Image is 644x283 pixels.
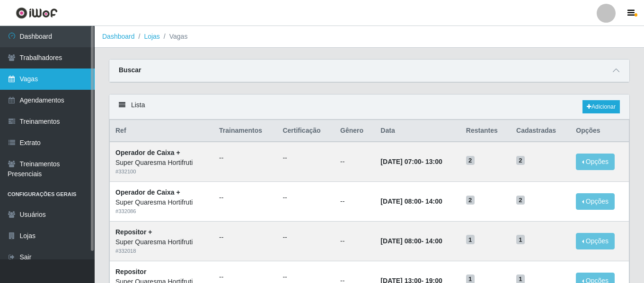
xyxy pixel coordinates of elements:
[115,197,208,207] div: Super Quaresma Hortifruti
[115,189,180,196] strong: Operador de Caixa +
[466,156,475,165] span: 2
[380,237,421,245] time: [DATE] 08:00
[282,232,329,242] ul: --
[380,158,421,165] time: [DATE] 07:00
[282,272,329,282] ul: --
[425,237,442,245] time: 14:00
[511,120,570,142] th: Cadastradas
[466,235,475,244] span: 1
[380,237,442,245] strong: -
[516,156,525,165] span: 2
[219,272,271,282] ul: --
[582,100,620,113] a: Adicionar
[219,193,271,203] ul: --
[115,237,208,247] div: Super Quaresma Hortifruti
[102,33,135,40] a: Dashboard
[95,26,644,48] nav: breadcrumb
[115,168,208,176] div: # 332100
[115,247,208,255] div: # 332018
[516,235,525,244] span: 1
[576,193,615,210] button: Opções
[460,120,511,142] th: Restantes
[213,120,277,142] th: Trainamentos
[115,207,208,215] div: # 332086
[516,196,525,205] span: 2
[119,66,141,74] strong: Buscar
[16,7,58,19] img: CoreUI Logo
[277,120,335,142] th: Certificação
[335,142,375,181] td: --
[110,120,214,142] th: Ref
[115,228,152,236] strong: Repositor +
[380,197,442,205] strong: -
[160,32,188,42] li: Vagas
[425,197,442,205] time: 14:00
[144,33,159,40] a: Lojas
[115,149,180,156] strong: Operador de Caixa +
[115,268,146,275] strong: Repositor
[109,94,629,120] div: Lista
[335,221,375,261] td: --
[380,197,421,205] time: [DATE] 08:00
[425,158,442,165] time: 13:00
[282,153,329,163] ul: --
[576,233,615,249] button: Opções
[570,120,629,142] th: Opções
[115,158,208,168] div: Super Quaresma Hortifruti
[335,182,375,222] td: --
[335,120,375,142] th: Gênero
[576,154,615,170] button: Opções
[375,120,460,142] th: Data
[380,158,442,165] strong: -
[466,196,475,205] span: 2
[219,232,271,242] ul: --
[219,153,271,163] ul: --
[282,193,329,203] ul: --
